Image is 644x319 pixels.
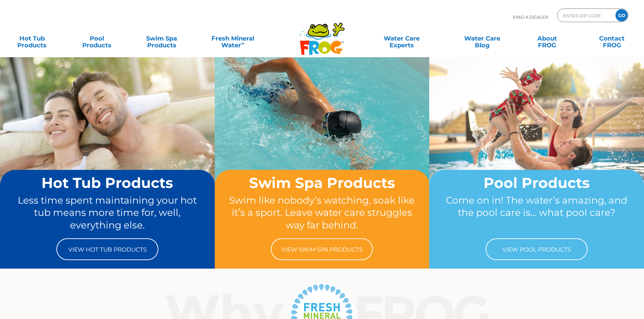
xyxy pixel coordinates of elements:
img: home-banner-pool-short [429,57,644,218]
p: Swim like nobody’s watching, soak like it’s a sport. Leave water care struggles way far behind. [228,194,417,232]
img: Frog Products Logo [296,14,348,55]
a: View Pool Products [486,238,588,260]
p: Come on in! The water’s amazing, and the pool care is… what pool care? [442,194,631,232]
p: Less time spent maintaining your hot tub means more time for, well, everything else. [13,194,202,232]
a: View Hot Tub Products [56,238,158,260]
h2: Swim Spa Products [228,175,417,191]
a: Hot TubProducts [7,32,57,45]
img: home-banner-swim-spa-short [215,57,430,218]
a: Water CareExperts [361,32,442,45]
a: PoolProducts [72,32,122,45]
a: ContactFROG [587,32,637,45]
a: View Swim Spa Products [271,238,373,260]
h2: Hot Tub Products [13,175,202,191]
a: Swim SpaProducts [137,32,187,45]
a: Water CareBlog [457,32,507,45]
a: Fresh MineralWater∞ [201,32,264,45]
h2: Pool Products [442,175,631,191]
a: AboutFROG [522,32,572,45]
input: GO [615,9,628,21]
p: Find A Dealer [513,9,548,26]
sup: ∞ [241,41,244,46]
